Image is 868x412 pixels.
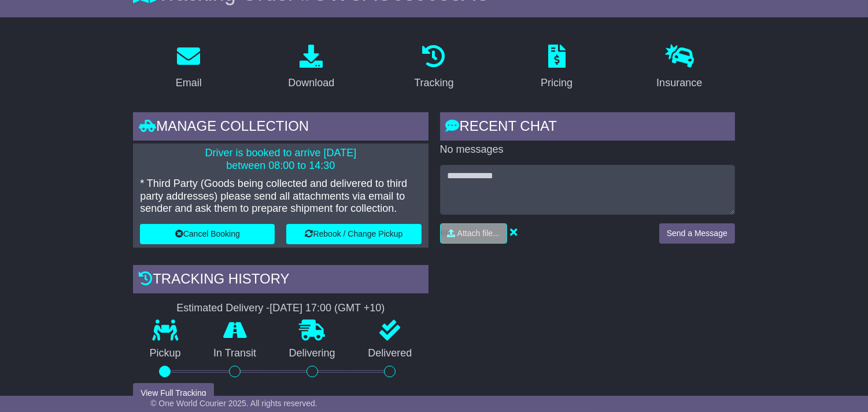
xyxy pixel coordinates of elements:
[133,347,197,360] p: Pickup
[407,41,461,95] a: Tracking
[168,41,209,95] a: Email
[269,302,385,315] div: [DATE] 17:00 (GMT +10)
[133,302,428,315] div: Estimated Delivery -
[288,75,334,91] div: Download
[352,347,429,360] p: Delivered
[656,75,702,91] div: Insurance
[197,347,273,360] p: In Transit
[272,347,352,360] p: Delivering
[659,223,735,244] button: Send a Message
[133,383,213,403] button: View Full Tracking
[150,399,317,408] span: © One World Courier 2025. All rights reserved.
[133,265,428,296] div: Tracking history
[286,224,421,244] button: Rebook / Change Pickup
[414,75,453,91] div: Tracking
[649,41,710,95] a: Insurance
[140,224,275,244] button: Cancel Booking
[280,41,342,95] a: Download
[140,178,421,215] p: * Third Party (Goods being collected and delivered to third party addresses) please send all atta...
[176,75,202,91] div: Email
[440,112,735,144] div: RECENT CHAT
[440,144,735,156] p: No messages
[140,147,421,172] p: Driver is booked to arrive [DATE] between 08:00 to 14:30
[133,112,428,144] div: Manage collection
[541,75,572,91] div: Pricing
[533,41,580,95] a: Pricing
